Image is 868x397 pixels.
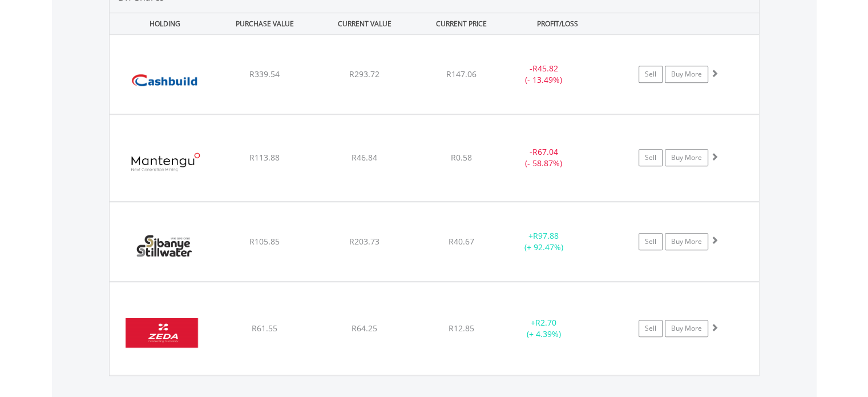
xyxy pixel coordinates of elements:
[533,230,559,241] span: R97.88
[349,69,380,79] span: R293.72
[249,69,280,79] span: R339.54
[639,149,663,166] a: Sell
[415,13,506,34] div: CURRENT PRICE
[115,49,213,111] img: EQU.ZA.CSB.png
[349,236,380,247] span: R203.73
[532,63,558,74] span: R45.82
[501,146,587,169] div: - (- 58.87%)
[665,66,708,83] a: Buy More
[252,323,277,334] span: R61.55
[501,317,587,340] div: + (+ 4.39%)
[639,320,663,337] a: Sell
[509,13,607,34] div: PROFIT/LOSS
[115,296,213,372] img: EQU.ZA.ZZD.png
[449,323,474,334] span: R12.85
[532,146,558,157] span: R67.04
[352,152,377,163] span: R46.84
[115,216,213,278] img: EQU.ZA.SSW.png
[665,149,708,166] a: Buy More
[110,13,214,34] div: HOLDING
[665,320,708,337] a: Buy More
[639,233,663,250] a: Sell
[501,63,587,86] div: - (- 13.49%)
[446,69,477,79] span: R147.06
[451,152,472,163] span: R0.58
[249,152,280,163] span: R113.88
[352,323,377,334] span: R64.25
[535,317,556,328] span: R2.70
[501,230,587,253] div: + (+ 92.47%)
[639,66,663,83] a: Sell
[115,129,213,198] img: EQU.ZA.MTU.png
[449,236,474,247] span: R40.67
[665,233,708,250] a: Buy More
[216,13,314,34] div: PURCHASE VALUE
[316,13,414,34] div: CURRENT VALUE
[249,236,280,247] span: R105.85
